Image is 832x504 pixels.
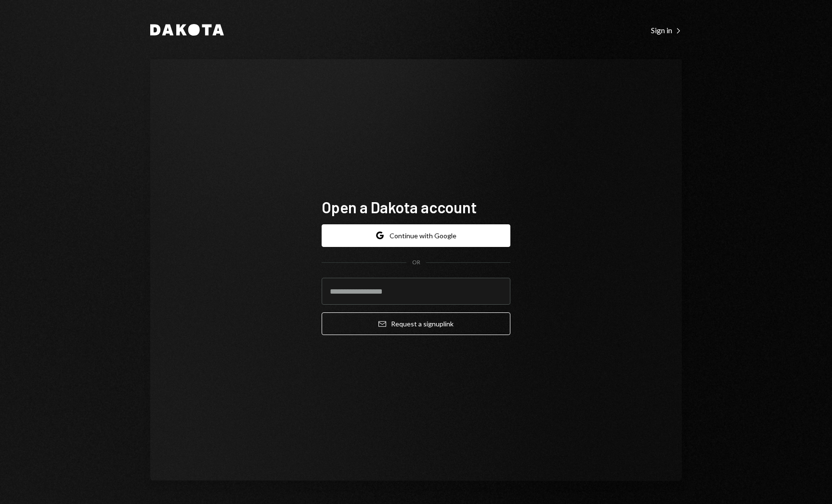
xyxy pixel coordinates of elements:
[412,258,420,267] div: OR
[322,197,510,217] h1: Open a Dakota account
[651,26,682,35] div: Sign in
[322,312,510,335] button: Request a signuplink
[651,25,682,35] a: Sign in
[322,224,510,247] button: Continue with Google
